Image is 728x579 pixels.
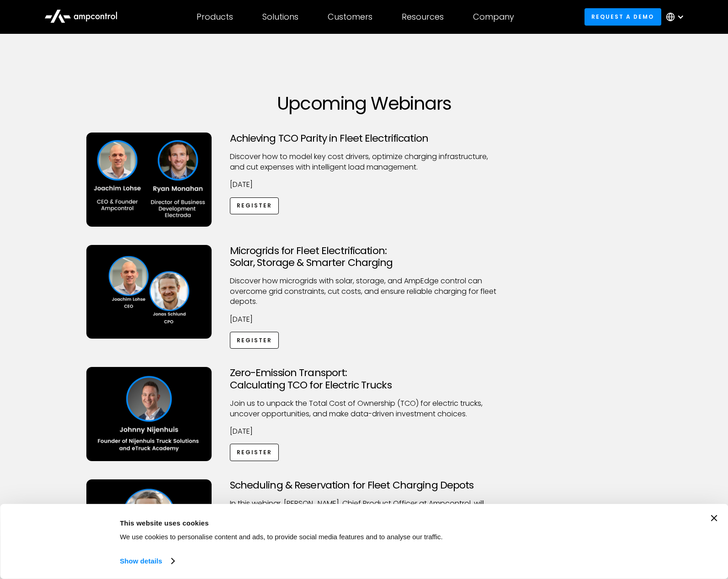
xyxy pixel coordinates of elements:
[230,479,499,491] h3: Scheduling & Reservation for Fleet Charging Depots
[230,276,499,307] p: Discover how microgrids with solar, storage, and AmpEdge control can overcome grid constraints, c...
[230,398,499,419] p: Join us to unpack the Total Cost of Ownership (TCO) for electric trucks, uncover opportunities, a...
[230,180,499,190] p: [DATE]
[230,245,499,269] h3: Microgrids for Fleet Electrification: Solar, Storage & Smarter Charging
[230,152,499,172] p: Discover how to model key cost drivers, optimize charging infrastructure, and cut expenses with i...
[402,12,444,22] div: Resources
[585,8,661,25] a: Request a demo
[473,12,514,22] div: Company
[120,533,443,541] span: We use cookies to personalise content and ads, to provide social media features and to analyse ou...
[262,12,298,22] div: Solutions
[230,444,279,461] a: Register
[230,133,499,144] h3: Achieving TCO Parity in Fleet Electrification
[230,332,279,349] a: Register
[230,367,499,391] h3: Zero-Emission Transport: Calculating TCO for Electric Trucks
[120,517,542,528] div: This website uses cookies
[230,426,499,436] p: [DATE]
[230,499,499,529] p: ​In this webinar, [PERSON_NAME], Chief Product Officer at Ampcontrol, will showcase our automated...
[563,515,694,542] button: Okay
[197,12,233,22] div: Products
[328,12,372,22] div: Customers
[230,314,499,324] p: [DATE]
[711,515,717,521] button: Close banner
[86,92,642,114] h1: Upcoming Webinars
[230,197,279,214] a: Register
[120,554,174,568] a: Show details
